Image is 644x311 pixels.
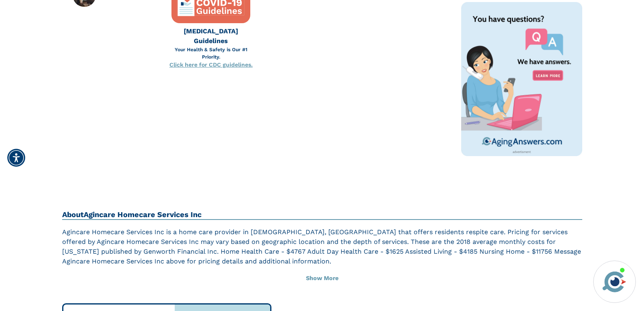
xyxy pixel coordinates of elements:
div: Your Health & Safety is Our #1 Priority. [168,46,254,61]
button: Show More [62,270,582,287]
img: avatar [601,268,628,296]
div: Click here for CDC guidelines. [168,61,254,69]
img: You have questions? We have answers. AgingAnswers. [461,2,582,156]
iframe: iframe [483,145,636,256]
p: Agincare Homecare Services Inc is a home care provider in [DEMOGRAPHIC_DATA], [GEOGRAPHIC_DATA] t... [62,227,582,266]
div: [MEDICAL_DATA] Guidelines [168,26,254,46]
div: Accessibility Menu [7,149,25,167]
h2: About Agincare Homecare Services Inc [62,210,582,220]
